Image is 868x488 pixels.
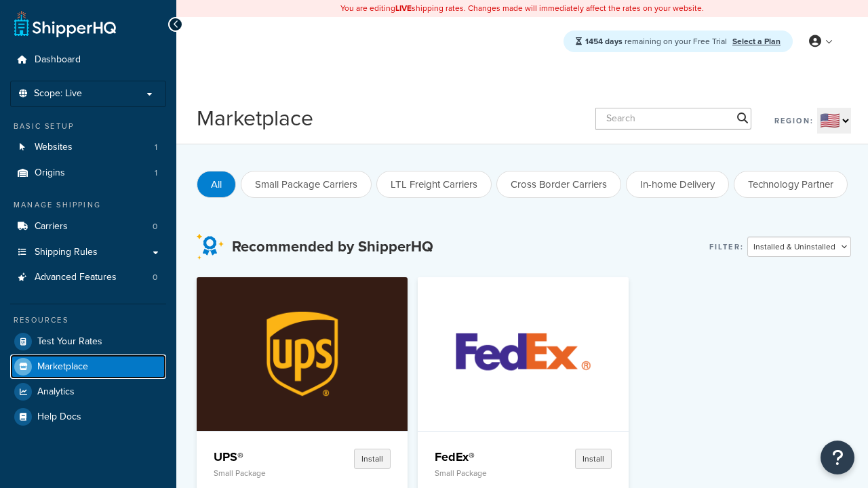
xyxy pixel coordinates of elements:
span: Help Docs [37,411,81,423]
a: Shipping Rules [10,240,166,265]
span: 1 [155,167,157,179]
li: Websites [10,135,166,160]
a: Help Docs [10,405,166,429]
button: Open Resource Center [821,441,854,474]
a: Origins1 [10,161,166,186]
div: Resources [10,314,166,326]
p: Small Package [435,468,525,478]
span: Shipping Rules [35,247,98,258]
span: 1 [155,142,157,153]
span: 0 [153,272,157,283]
p: Small Package [214,468,304,478]
li: Origins [10,161,166,186]
button: All [197,171,236,198]
a: Dashboard [10,47,166,73]
button: LTL Freight Carriers [376,171,492,198]
a: Select a Plan [732,35,781,47]
button: Install [354,449,391,469]
strong: 1454 days [585,35,623,47]
input: Search [595,108,751,129]
span: Analytics [37,386,75,398]
h3: Recommended by ShipperHQ [232,239,433,255]
li: Carriers [10,214,166,239]
label: Filter: [709,237,744,256]
a: Websites1 [10,135,166,160]
span: Websites [35,142,73,153]
li: Advanced Features [10,265,166,290]
div: Manage Shipping [10,199,166,211]
b: LIVE [395,2,412,14]
button: Technology Partner [734,171,848,198]
button: In-home Delivery [626,171,729,198]
a: Advanced Features0 [10,265,166,290]
a: Analytics [10,380,166,404]
button: Cross Border Carriers [496,171,621,198]
span: 0 [153,221,157,232]
a: Carriers0 [10,214,166,239]
span: remaining on your Free Trial [585,35,729,47]
div: Basic Setup [10,121,166,132]
img: FedEx® [427,277,619,430]
a: Marketplace [10,354,166,379]
span: Dashboard [35,54,81,66]
span: Origins [35,167,65,179]
button: Install [575,449,612,469]
label: Region: [774,111,814,130]
img: UPS® [206,277,398,430]
span: Carriers [35,221,68,232]
h1: Marketplace [197,103,313,134]
span: Marketplace [37,361,88,373]
span: Scope: Live [34,88,82,100]
button: Small Package Carriers [241,171,372,198]
span: Advanced Features [35,272,117,283]
a: Test Your Rates [10,329,166,354]
span: Test Your Rates [37,336,102,348]
h4: UPS® [214,449,304,465]
h4: FedEx® [435,449,525,465]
